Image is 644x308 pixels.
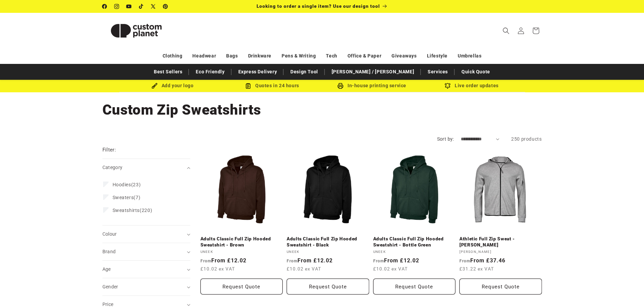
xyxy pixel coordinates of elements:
[427,50,448,62] a: Lifestyle
[373,236,456,248] a: Adults Classic Full Zip Hooded Sweatshirt - Bottle Green
[328,66,418,78] a: [PERSON_NAME] / [PERSON_NAME]
[458,50,481,62] a: Umbrellas
[102,278,190,295] summary: Gender (0 selected)
[322,81,422,90] div: In-house printing service
[337,83,343,89] img: In-house printing
[422,81,522,90] div: Live order updates
[287,236,369,248] a: Adults Classic Full Zip Hooded Sweatshirt - Black
[459,279,542,294] button: Request Quote
[282,50,316,62] a: Pens & Writing
[102,249,116,254] span: Brand
[437,136,454,142] label: Sort by:
[102,165,123,170] span: Category
[373,279,456,294] button: Request Quote
[151,83,158,89] img: Brush Icon
[391,50,416,62] a: Giveaways
[113,182,141,188] span: (23)
[102,231,117,237] span: Colour
[511,136,542,142] span: 250 products
[102,284,118,289] span: Gender
[192,66,228,78] a: Eco Friendly
[235,66,281,78] a: Express Delivery
[499,23,514,38] summary: Search
[123,81,222,90] div: Add your logo
[200,279,283,294] button: Request Quote
[287,279,369,294] button: Request Quote
[100,13,172,48] a: Custom Planet
[102,243,190,260] summary: Brand (0 selected)
[113,207,152,213] span: (220)
[102,16,170,46] img: Custom Planet
[113,194,141,200] span: (7)
[326,50,337,62] a: Tech
[192,50,216,62] a: Headwear
[424,66,451,78] a: Services
[226,50,238,62] a: Bags
[150,66,186,78] a: Best Sellers
[113,195,134,200] span: Sweaters
[445,83,451,89] img: Order updates
[102,146,116,154] h2: Filter:
[222,81,322,90] div: Quotes in 24 hours
[459,236,542,248] a: Athletic Full Zip Sweat - [PERSON_NAME]
[163,50,183,62] a: Clothing
[102,302,114,307] span: Price
[245,83,251,89] img: Order Updates Icon
[287,66,321,78] a: Design Tool
[102,101,542,119] h1: Custom Zip Sweatshirts
[248,50,271,62] a: Drinkware
[102,266,111,272] span: Age
[458,66,494,78] a: Quick Quote
[102,261,190,278] summary: Age (0 selected)
[348,50,381,62] a: Office & Paper
[113,182,131,187] span: Hoodies
[257,3,380,9] span: Looking to order a single item? Use our design tool
[113,208,140,213] span: Sweatshirts
[102,159,190,176] summary: Category (0 selected)
[102,226,190,243] summary: Colour (0 selected)
[200,236,283,248] a: Adults Classic Full Zip Hooded Sweatshirt - Brown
